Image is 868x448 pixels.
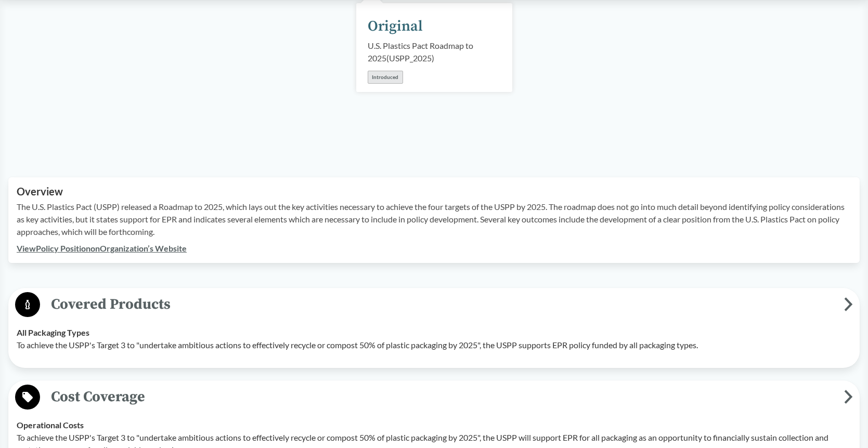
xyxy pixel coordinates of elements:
[40,385,844,409] span: Cost Coverage
[40,293,844,316] span: Covered Products
[17,201,851,238] p: The U.S. Plastics Pact (USPP) released a Roadmap to 2025, which lays out the key activities neces...
[17,339,851,351] p: To achieve the USPP's Target 3 to "undertake ambitious actions to effectively recycle or compost ...
[368,39,501,64] div: U.S. Plastics Pact Roadmap to 2025 ( USPP_2025 )
[368,16,423,37] div: Original
[17,243,187,253] a: ViewPolicy PositiononOrganization’s Website
[12,384,856,411] button: Cost Coverage
[17,420,84,430] strong: Operational Costs
[368,71,403,84] div: Introduced
[17,327,89,337] strong: All Packaging Types
[17,186,851,197] h2: Overview
[12,292,856,318] button: Covered Products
